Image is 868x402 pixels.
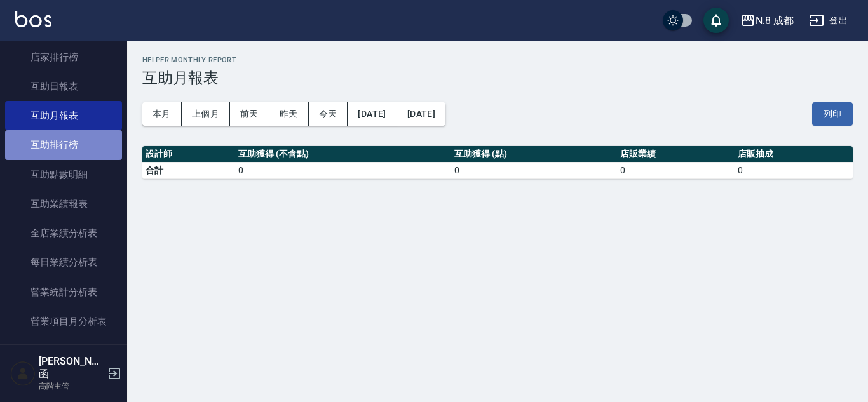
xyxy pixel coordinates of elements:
h2: Helper Monthly Report [142,56,853,64]
th: 店販抽成 [735,146,853,163]
th: 互助獲得 (點) [451,146,617,163]
a: 互助業績報表 [5,189,122,218]
button: 前天 [230,102,269,126]
button: 上個月 [182,102,230,126]
td: 0 [617,162,735,178]
button: [DATE] [397,102,445,126]
button: 列印 [812,102,853,126]
h5: [PERSON_NAME]函 [39,355,104,380]
a: 每日業績分析表 [5,248,122,277]
button: 今天 [309,102,348,126]
button: 昨天 [269,102,309,126]
a: 互助月報表 [5,101,122,130]
a: 設計師業績表 [5,336,122,365]
img: Person [10,361,36,386]
a: 營業統計分析表 [5,278,122,307]
th: 設計師 [142,146,235,163]
th: 互助獲得 (不含點) [235,146,451,163]
a: 店家排行榜 [5,43,122,72]
td: 0 [451,162,617,178]
button: [DATE] [348,102,397,126]
h3: 互助月報表 [142,69,853,87]
button: save [703,8,729,33]
button: 本月 [142,102,182,126]
a: 互助點數明細 [5,160,122,189]
table: a dense table [142,146,853,179]
a: 全店業績分析表 [5,218,122,248]
a: 營業項目月分析表 [5,307,122,336]
button: N.8 成都 [735,8,799,34]
button: 登出 [804,9,853,32]
th: 店販業績 [617,146,735,163]
a: 互助排行榜 [5,130,122,159]
a: 互助日報表 [5,72,122,101]
td: 0 [235,162,451,178]
img: Logo [15,11,51,27]
td: 合計 [142,162,235,178]
p: 高階主管 [39,380,104,392]
div: N.8 成都 [756,13,794,29]
td: 0 [735,162,853,178]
